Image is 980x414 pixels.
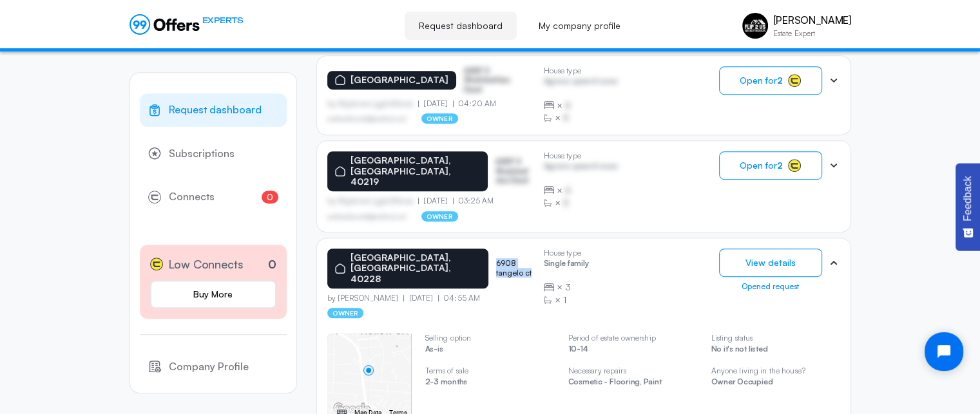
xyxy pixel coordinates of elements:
p: Cosmetic - Flooring, Paint [568,377,697,390]
p: House type [544,151,618,160]
p: owner [421,211,458,221]
span: B [565,184,571,197]
p: Anyone living in the house? [711,366,840,375]
span: EXPERTS [202,14,244,26]
div: Opened request [719,282,822,291]
span: Company Profile [169,359,249,375]
span: Open for [740,75,783,86]
p: Owner Occupied [711,377,840,390]
p: [DATE] [418,99,453,108]
p: [GEOGRAPHIC_DATA], [GEOGRAPHIC_DATA], 40219 [351,155,481,187]
a: My company profile [524,12,635,40]
div: × [544,196,618,209]
span: Connects [169,189,215,205]
p: Agrwsv qwervf oiuns [544,77,618,89]
p: House type [544,249,589,258]
strong: 2 [777,160,783,171]
p: [DATE] [418,196,453,205]
p: Single family [544,259,589,271]
p: [PERSON_NAME] [773,14,851,26]
p: 6908 tangelo ct [496,259,533,278]
p: Estate Expert [773,30,851,37]
a: EXPERTS [130,14,244,35]
div: × [544,184,618,197]
iframe: Tidio Chat [914,321,974,382]
p: owner [327,308,364,318]
span: 1 [563,294,566,306]
p: [DATE] [403,294,438,303]
p: asdfasdfasasfd@asdfasd.asf [327,115,407,122]
swiper-slide: 2 / 4 [425,334,554,399]
a: Request dashboard [405,12,517,40]
div: × [544,111,618,124]
img: Roderick Barr [742,13,768,39]
span: B [563,196,569,209]
div: × [544,294,589,306]
button: Feedback - Show survey [956,163,980,250]
a: Subscriptions [140,137,287,171]
strong: 2 [777,75,783,86]
button: View details [719,249,822,277]
p: Period of estate ownership [568,334,697,343]
swiper-slide: 4 / 4 [711,334,840,399]
p: 04:20 AM [453,99,496,108]
span: Feedback [962,176,974,221]
p: Terms of sale [425,366,554,375]
p: by Afgdsrwe Ljgjkdfsbvas [327,99,419,108]
p: 10-14 [568,344,697,357]
p: ASDF S Sfasfdasfdas Dasd [495,157,533,185]
div: × [544,99,618,112]
p: 03:25 AM [453,196,494,205]
p: owner [421,113,458,124]
p: by Afgdsrwe Ljgjkdfsbvas [327,196,419,205]
a: Buy More [150,280,276,308]
span: Subscriptions [169,146,235,162]
p: asdfasdfasasfd@asdfasd.asf [327,212,407,220]
p: 04:55 AM [438,294,480,303]
span: 3 [565,281,571,294]
a: Request dashboard [140,93,287,127]
button: Open for2 [719,66,822,95]
a: Company Profile [140,350,287,384]
span: 0 [262,191,278,203]
p: ASDF S Sfasfdasfdas Dasd [464,66,528,94]
span: Request dashboard [169,102,262,118]
a: Connects0 [140,180,287,214]
p: House type [544,66,618,75]
div: × [544,281,589,294]
swiper-slide: 3 / 4 [568,334,697,399]
p: by [PERSON_NAME] [327,294,404,303]
p: [GEOGRAPHIC_DATA], [GEOGRAPHIC_DATA], 40228 [351,252,481,285]
button: Open for2 [719,151,822,180]
p: No it's not listed [711,344,840,357]
p: As-is [425,344,554,357]
p: 0 [268,256,276,273]
p: 2-3 months [425,377,554,390]
span: Open for [740,160,783,171]
span: Low Connects [168,255,244,274]
span: B [563,111,569,124]
span: B [565,99,571,112]
p: Necessary repairs [568,366,697,375]
p: Listing status [711,334,840,343]
p: [GEOGRAPHIC_DATA] [351,75,448,86]
p: Selling option [425,334,554,343]
p: Agrwsv qwervf oiuns [544,162,618,174]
